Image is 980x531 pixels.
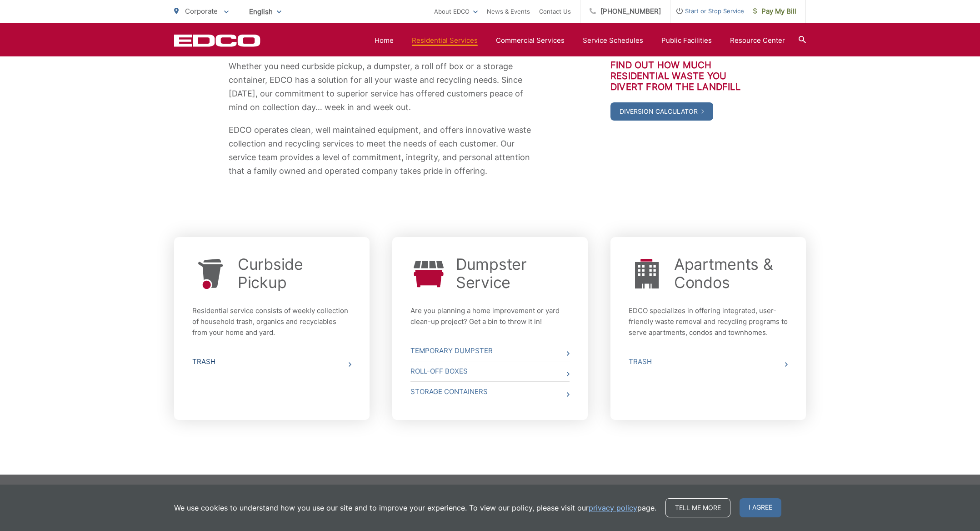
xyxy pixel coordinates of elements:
[185,7,218,15] span: Corporate
[375,35,394,46] a: Home
[456,255,570,292] a: Dumpster Service
[229,60,533,114] p: Whether you need curbside pickup, a dumpster, a roll off box or a storage container, EDCO has a s...
[753,6,796,17] span: Pay My Bill
[589,502,637,513] a: privacy policy
[410,305,570,327] p: Are you planning a home improvement or yard clean-up project? Get a bin to throw it in!
[192,305,351,338] p: Residential service consists of weekly collection of household trash, organics and recyclables fr...
[629,305,788,338] p: EDCO specializes in offering integrated, user-friendly waste removal and recycling programs to se...
[410,361,570,381] a: Roll-Off Boxes
[412,35,478,46] a: Residential Services
[229,123,533,178] p: EDCO operates clean, well maintained equipment, and offers innovative waste collection and recycl...
[410,341,570,361] a: Temporary Dumpster
[496,35,565,46] a: Commercial Services
[192,352,351,372] a: Trash
[434,6,478,17] a: About EDCO
[629,352,788,372] a: Trash
[410,382,570,402] a: Storage Containers
[174,502,656,513] p: We use cookies to understand how you use our site and to improve your experience. To view our pol...
[238,255,351,292] a: Curbside Pickup
[740,498,781,517] span: I agree
[674,255,788,292] a: Apartments & Condos
[242,4,288,20] span: English
[539,6,571,17] a: Contact Us
[610,102,713,121] a: Diversion Calculator
[665,498,730,517] a: Tell me more
[610,60,751,92] h3: Find out how much residential waste you divert from the landfill
[174,34,260,47] a: EDCD logo. Return to the homepage.
[730,35,785,46] a: Resource Center
[583,35,643,46] a: Service Schedules
[661,35,712,46] a: Public Facilities
[487,6,530,17] a: News & Events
